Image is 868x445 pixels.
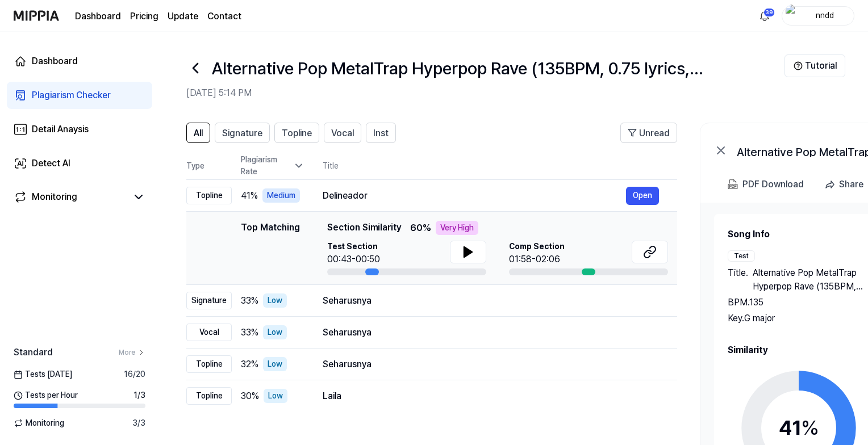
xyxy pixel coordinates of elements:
[742,177,804,192] div: PDF Download
[241,294,258,308] span: 33 %
[323,389,659,403] div: Laila
[14,190,127,204] a: Monitoring
[241,358,258,371] span: 32 %
[323,358,659,371] div: Seharusnya
[786,5,799,27] img: profile
[133,389,145,401] span: 1 / 3
[186,387,232,405] div: Topline
[7,150,152,177] a: Detect AI
[263,293,287,308] div: Low
[327,221,401,235] span: Section Similarity
[186,123,210,143] button: All
[215,123,270,143] button: Signature
[186,152,232,180] th: Type
[274,123,319,143] button: Topline
[168,10,198,23] a: Update
[186,324,232,341] div: Vocal
[264,389,287,403] div: Low
[324,123,361,143] button: Vocal
[7,48,152,75] a: Dashboard
[7,82,152,109] a: Plagiarism Checker
[803,9,847,22] div: nndd
[620,123,677,143] button: Unread
[509,241,565,253] span: Comp Section
[436,221,478,235] div: Very High
[241,189,258,203] span: 41 %
[32,89,111,102] div: Plagiarism Checker
[132,417,145,429] span: 3 / 3
[323,326,659,339] div: Seharusnya
[410,221,431,235] span: 60 %
[241,154,304,178] div: Plagiarism Rate
[14,368,72,380] span: Tests [DATE]
[32,123,89,136] div: Detail Anaysis
[327,241,380,253] span: Test Section
[32,54,78,68] div: Dashboard
[782,6,854,26] button: profilenndd
[186,292,232,309] div: Signature
[801,415,819,440] span: %
[784,54,845,77] button: Tutorial
[186,86,784,100] h2: [DATE] 5:14 PM
[725,173,806,196] button: PDF Download
[323,189,626,203] div: Delineador
[728,266,748,293] span: Title .
[186,355,232,373] div: Topline
[331,127,354,140] span: Vocal
[75,10,121,23] a: Dashboard
[207,10,241,23] a: Contact
[263,357,287,371] div: Low
[7,116,152,143] a: Detail Anaysis
[327,253,380,266] div: 00:43-00:50
[839,177,863,192] div: Share
[222,127,262,140] span: Signature
[373,127,389,140] span: Inst
[241,326,258,339] span: 33 %
[763,8,775,17] div: 39
[758,9,771,23] img: 알림
[262,188,300,203] div: Medium
[794,61,803,70] img: Help
[728,179,738,190] img: PDF Download
[14,346,53,359] span: Standard
[509,253,565,266] div: 01:58-02:06
[366,123,396,143] button: Inst
[14,389,78,401] span: Tests per Hour
[186,187,232,204] div: Topline
[130,10,158,23] button: Pricing
[779,413,819,443] div: 41
[639,127,670,140] span: Unread
[119,347,145,358] a: More
[263,325,287,339] div: Low
[14,417,64,429] span: Monitoring
[282,127,312,140] span: Topline
[211,56,729,81] h1: Alternative Pop MetalTrap Hyperpop Rave (135BPM, 0.75 lyrics, instrumental drop, seed 696999)
[32,190,77,204] div: Monitoring
[756,7,774,25] button: 알림39
[323,294,659,308] div: Seharusnya
[241,221,300,275] div: Top Matching
[194,127,203,140] span: All
[241,389,259,403] span: 30 %
[124,368,145,380] span: 16 / 20
[626,187,659,205] button: Open
[323,152,677,179] th: Title
[32,157,70,170] div: Detect AI
[728,250,755,262] div: Test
